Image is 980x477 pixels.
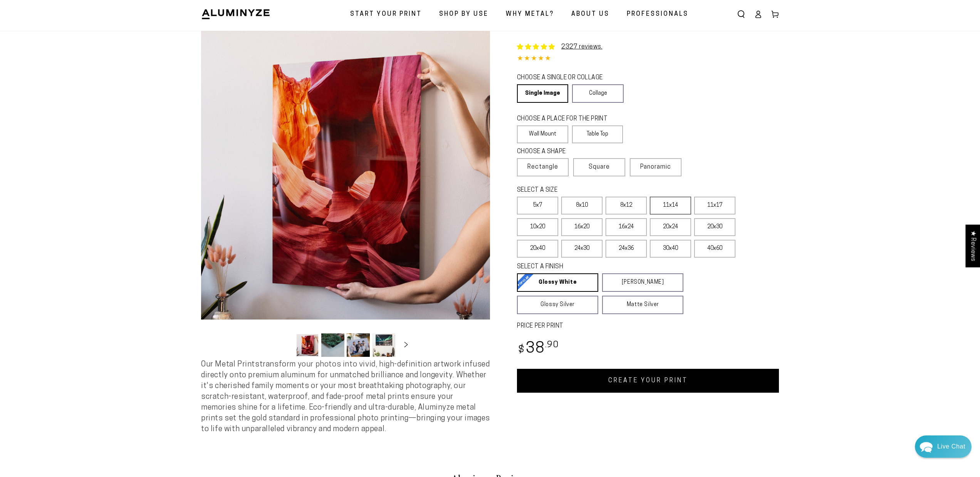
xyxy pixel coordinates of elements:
a: Single Image [517,84,568,103]
span: $ [518,345,525,355]
label: 20x24 [650,218,691,236]
label: 16x24 [606,218,647,236]
span: About Us [571,9,609,20]
label: PRICE PER PRINT [517,322,779,331]
div: 4.85 out of 5.0 stars [517,54,779,65]
label: 20x30 [694,218,735,236]
span: Why Metal? [506,9,554,20]
label: 24x30 [561,240,602,258]
a: Professionals [621,4,694,25]
label: 20x40 [517,240,558,258]
button: Load image 3 in gallery view [347,333,370,357]
div: Click to open Judge.me floating reviews tab [965,224,980,267]
label: 40x60 [694,240,735,258]
media-gallery: Gallery Viewer [201,31,490,359]
button: Load image 1 in gallery view [296,333,319,357]
label: 10x20 [517,218,558,236]
legend: SELECT A FINISH [517,263,665,271]
legend: CHOOSE A SINGLE OR COLLAGE [517,74,616,82]
a: Glossy White [517,273,598,292]
button: Slide left [277,336,294,353]
label: Table Top [572,126,623,143]
legend: CHOOSE A PLACE FOR THE PRINT [517,115,616,124]
a: Glossy Silver [517,296,598,314]
label: 11x17 [694,197,735,214]
button: Load image 4 in gallery view [372,333,395,357]
img: Aluminyze [201,8,270,20]
a: Matte Silver [602,296,683,314]
label: 24x36 [606,240,647,258]
a: CREATE YOUR PRINT [517,369,779,393]
a: Shop By Use [433,4,494,25]
span: Rectangle [527,162,558,172]
label: 30x40 [650,240,691,258]
a: 2327 reviews. [561,44,602,50]
label: 16x20 [561,218,602,236]
label: 11x14 [650,197,691,214]
div: Chat widget toggle [915,435,972,458]
a: Collage [572,84,623,103]
label: 8x12 [606,197,647,214]
a: About Us [566,4,615,25]
a: [PERSON_NAME] [602,273,683,292]
a: Start Your Print [344,4,428,25]
span: Square [589,162,610,172]
span: Panoramic [640,164,671,170]
label: 8x10 [561,197,602,214]
legend: SELECT A SIZE [517,186,671,195]
span: Professionals [627,9,688,20]
span: Our Metal Prints transform your photos into vivid, high-definition artwork infused directly onto ... [201,361,490,433]
bdi: 38 [517,341,559,356]
span: Start Your Print [350,9,422,20]
span: Shop By Use [439,9,488,20]
label: 5x7 [517,197,558,214]
legend: CHOOSE A SHAPE [517,147,617,156]
summary: Search our site [733,6,750,23]
a: 2327 reviews. [517,42,602,52]
button: Load image 2 in gallery view [321,333,344,357]
label: Wall Mount [517,126,568,143]
button: Slide right [398,336,414,353]
div: Contact Us Directly [937,435,965,458]
a: Why Metal? [500,4,560,25]
sup: .90 [545,341,559,350]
